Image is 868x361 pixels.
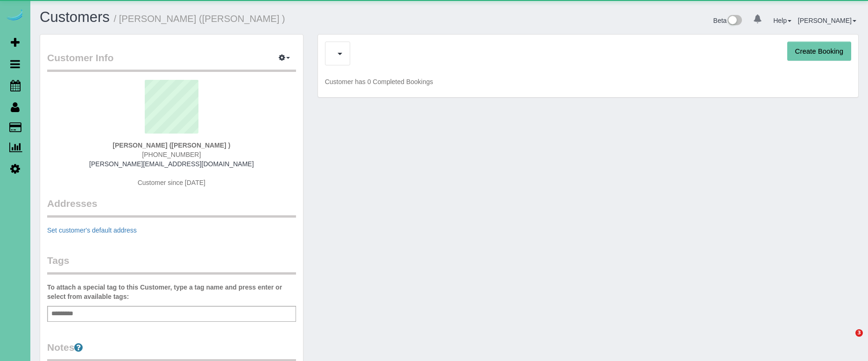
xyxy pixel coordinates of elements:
[89,160,254,168] a: [PERSON_NAME][EMAIL_ADDRESS][DOMAIN_NAME]
[325,77,851,86] p: Customer has 0 Completed Bookings
[6,9,24,22] img: Automaid Logo
[727,15,742,27] img: New interface
[142,151,201,158] span: [PHONE_NUMBER]
[47,227,137,234] a: Set customer's default address
[798,17,856,24] a: [PERSON_NAME]
[47,283,296,301] label: To attach a special tag to this Customer, type a tag name and press enter or select from availabl...
[787,42,851,61] button: Create Booking
[113,142,230,149] strong: [PERSON_NAME] ([PERSON_NAME] )
[47,51,296,72] legend: Customer Info
[47,254,296,275] legend: Tags
[138,179,205,186] span: Customer since [DATE]
[713,17,742,24] a: Beta
[114,14,285,24] small: / [PERSON_NAME] ([PERSON_NAME] )
[773,17,791,24] a: Help
[855,329,863,337] span: 3
[40,9,110,25] a: Customers
[836,329,859,352] iframe: Intercom live chat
